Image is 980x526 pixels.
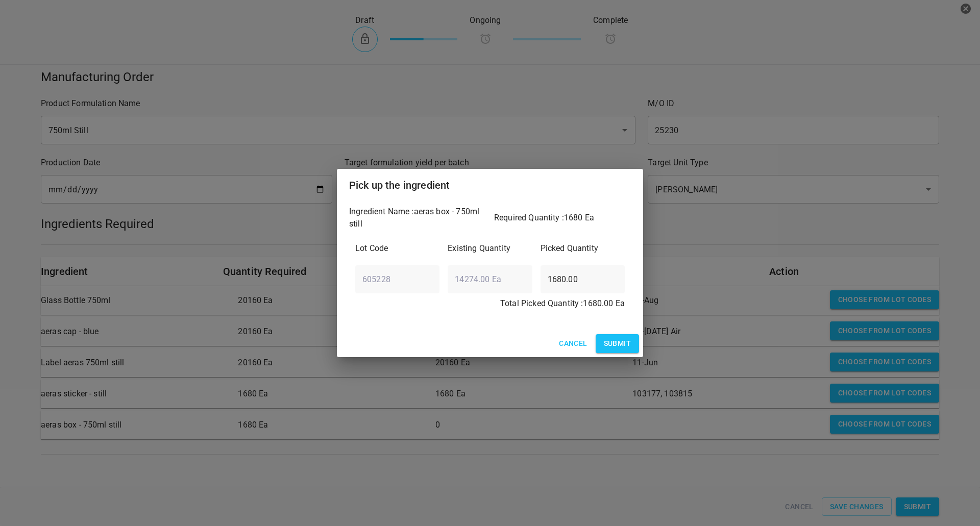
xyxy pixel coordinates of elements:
[494,212,631,224] p: Required Quantity : 1680 Ea
[541,242,625,255] p: Picked Quantity
[355,297,625,310] p: Total Picked Quantity : 1680.00 Ea
[448,265,532,293] input: Total Unit Value
[355,265,439,293] input: Lot Code
[596,334,639,353] button: Submit
[555,334,591,353] button: Cancel
[559,337,587,350] span: Cancel
[349,206,486,230] p: Ingredient Name : aeras box - 750ml still
[355,242,439,255] p: Lot Code
[448,242,532,255] p: Existing Quantity
[604,337,631,350] span: Submit
[541,265,625,293] input: PickedUp Quantity
[349,177,631,193] h2: Pick up the ingredient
